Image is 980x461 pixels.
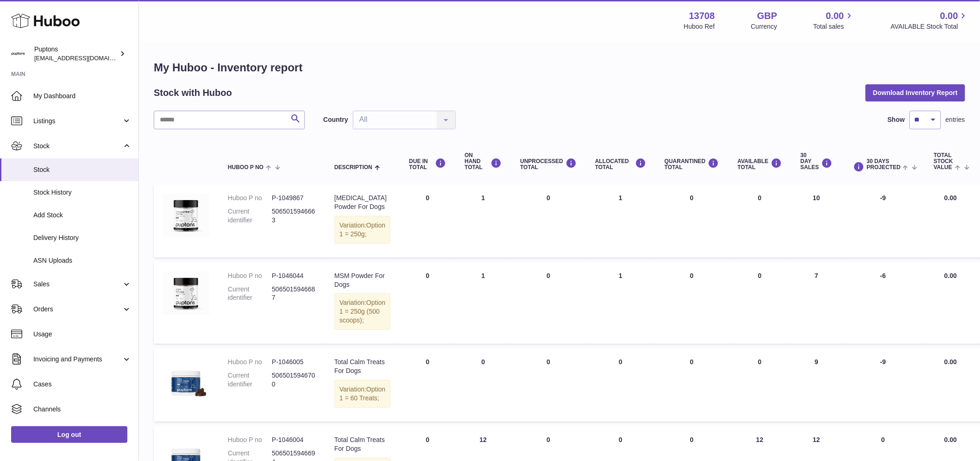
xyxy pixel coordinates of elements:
[33,355,122,364] span: Invoicing and Payments
[792,184,842,258] td: 10
[946,115,965,124] span: entries
[400,348,455,422] td: 0
[33,256,132,265] span: ASN Uploads
[689,10,715,22] strong: 13708
[154,87,232,99] h2: Stock with Huboo
[33,211,132,220] span: Add Stock
[813,10,854,31] a: 0.00 Total sales
[690,272,694,279] span: 0
[684,22,715,31] div: Huboo Ref
[520,158,577,171] div: UNPROCESSED Total
[154,60,965,75] h1: My Huboo - Inventory report
[888,115,905,124] label: Show
[339,299,385,324] span: Option 1 = 250g (500 scoops);
[455,262,511,344] td: 1
[34,45,118,63] div: Puptons
[163,358,209,404] img: product image
[33,92,132,101] span: My Dashboard
[33,330,132,339] span: Usage
[33,380,132,389] span: Cases
[33,234,132,242] span: Delivery History
[11,426,127,443] a: Log out
[228,164,264,171] span: Huboo P no
[272,194,316,202] dd: P-1049867
[228,285,272,303] dt: Current identifier
[11,47,25,61] img: hello@puptons.com
[665,158,719,171] div: QUARANTINED Total
[334,380,390,408] div: Variation:
[228,207,272,225] dt: Current identifier
[339,385,385,402] span: Option 1 = 60 Treats;
[511,262,586,344] td: 0
[586,184,655,258] td: 1
[801,152,833,171] div: 30 DAY SALES
[586,262,655,344] td: 1
[334,194,390,211] div: [MEDICAL_DATA] Powder For Dogs
[409,158,446,171] div: DUE IN TOTAL
[690,358,694,366] span: 0
[228,194,272,202] dt: Huboo P no
[272,207,316,225] dd: 5065015946663
[944,436,957,443] span: 0.00
[944,358,957,366] span: 0.00
[400,184,455,258] td: 0
[334,436,390,453] div: Total Calm Treats For Dogs
[163,194,209,237] img: product image
[511,184,586,258] td: 0
[792,262,842,344] td: 7
[334,216,390,244] div: Variation:
[940,10,958,22] span: 0.00
[813,22,854,31] span: Total sales
[866,84,965,101] button: Download Inventory Report
[228,272,272,280] dt: Huboo P no
[228,371,272,389] dt: Current identifier
[33,280,122,289] span: Sales
[511,348,586,422] td: 0
[33,305,122,314] span: Orders
[891,10,969,31] a: 0.00 AVAILABLE Stock Total
[323,115,348,124] label: Country
[272,436,316,444] dd: P-1046004
[272,285,316,303] dd: 5065015946687
[33,142,122,151] span: Stock
[455,184,511,258] td: 1
[272,371,316,389] dd: 5065015946700
[729,262,792,344] td: 0
[842,184,925,258] td: -9
[842,262,925,344] td: -6
[757,10,777,22] strong: GBP
[334,272,390,289] div: MSM Powder For Dogs
[228,358,272,366] dt: Huboo P no
[334,164,372,171] span: Description
[34,54,136,62] span: [EMAIL_ADDRESS][DOMAIN_NAME]
[690,436,694,443] span: 0
[33,405,132,414] span: Channels
[826,10,844,22] span: 0.00
[944,194,957,202] span: 0.00
[33,165,132,174] span: Stock
[944,272,957,279] span: 0.00
[751,22,778,31] div: Currency
[729,348,792,422] td: 0
[595,158,646,171] div: ALLOCATED Total
[272,272,316,280] dd: P-1046044
[400,262,455,344] td: 0
[228,436,272,444] dt: Huboo P no
[842,348,925,422] td: -9
[792,348,842,422] td: 9
[729,184,792,258] td: 0
[738,158,782,171] div: AVAILABLE Total
[690,194,694,202] span: 0
[891,22,969,31] span: AVAILABLE Stock Total
[334,358,390,375] div: Total Calm Treats For Dogs
[272,358,316,366] dd: P-1046005
[163,272,209,315] img: product image
[33,117,122,126] span: Listings
[334,293,390,330] div: Variation:
[455,348,511,422] td: 0
[339,221,385,238] span: Option 1 = 250g;
[33,188,132,197] span: Stock History
[867,158,901,171] span: 30 DAYS PROJECTED
[465,152,502,171] div: ON HAND Total
[586,348,655,422] td: 0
